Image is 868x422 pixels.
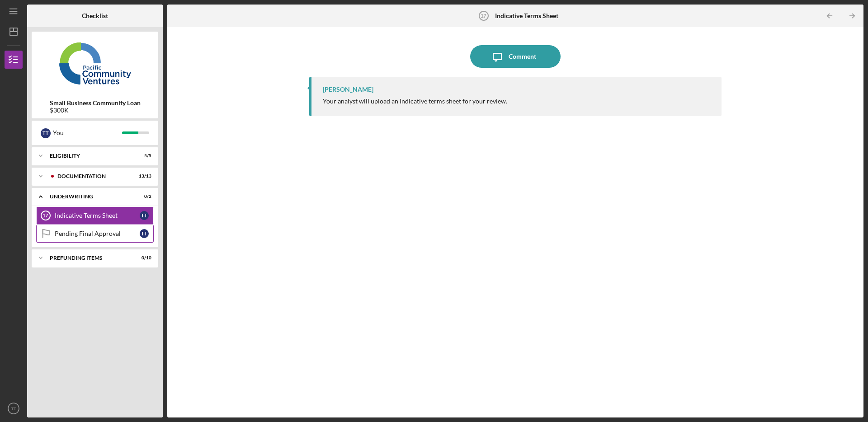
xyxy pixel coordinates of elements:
div: T T [140,229,149,238]
tspan: 17 [481,13,486,19]
button: TT [5,399,23,417]
tspan: 17 [42,213,48,218]
div: Eligibility [50,153,129,159]
b: Indicative Terms Sheet [495,12,558,19]
div: 13 / 13 [135,173,151,179]
div: Prefunding Items [50,255,129,261]
div: Comment [509,45,536,68]
div: T T [140,211,149,220]
a: Pending Final ApprovalTT [36,225,154,243]
div: 5 / 5 [135,153,151,159]
b: Checklist [82,12,108,19]
div: Underwriting [50,194,129,199]
img: Product logo [32,36,158,90]
button: Comment [470,45,561,68]
div: Indicative Terms Sheet [55,212,140,219]
div: $300K [50,107,141,114]
b: Small Business Community Loan [50,99,141,107]
div: You [53,125,122,141]
div: 0 / 2 [135,194,151,199]
div: Documentation [57,173,129,179]
a: 17Indicative Terms SheetTT [36,206,154,225]
div: Your analyst will upload an indicative terms sheet for your review. [323,98,507,105]
div: 0 / 10 [135,255,151,261]
div: Pending Final Approval [55,230,140,237]
text: TT [11,406,16,411]
div: T T [41,128,51,138]
div: [PERSON_NAME] [323,86,373,93]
